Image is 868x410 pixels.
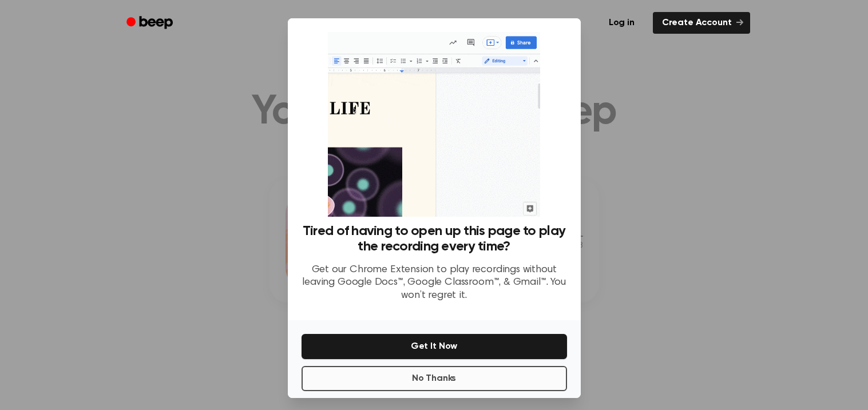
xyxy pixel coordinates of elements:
[302,366,567,391] button: No Thanks
[597,10,646,36] a: Log in
[118,12,183,34] a: Beep
[653,12,750,34] a: Create Account
[302,224,567,254] h3: Tired of having to open up this page to play the recording every time?
[302,334,567,359] button: Get It Now
[328,32,540,217] img: Beep extension in action
[302,264,567,302] p: Get our Chrome Extension to play recordings without leaving Google Docs™, Google Classroom™, & Gm...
